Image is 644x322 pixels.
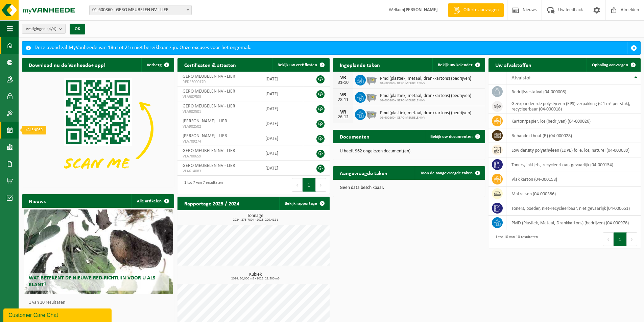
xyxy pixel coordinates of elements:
img: Download de VHEPlus App [22,72,174,186]
span: 01-600860 - GERO MEUBELEN NV [380,116,471,120]
a: Toon de aangevraagde taken [415,166,484,180]
count: (4/4) [47,27,56,31]
span: Bekijk uw certificaten [278,63,317,67]
span: VLA902503 [183,94,255,100]
span: VLA614083 [183,169,255,174]
a: Bekijk uw certificaten [272,58,329,72]
h2: Nieuws [22,194,52,207]
div: 31-10 [336,80,350,85]
span: 2024: 30,000 m3 - 2025: 22,500 m3 [181,277,330,280]
button: Vestigingen(4/4) [22,24,66,34]
span: GERO MEUBELEN NV - LIER [183,148,235,153]
div: Deze avond zal MyVanheede van 18u tot 21u niet bereikbaar zijn. Onze excuses voor het ongemak. [34,42,627,54]
span: 01-600860 - GERO MEUBELEN NV [380,99,471,103]
button: 1 [614,232,627,246]
h3: Kubiek [181,272,330,280]
td: geëxpandeerde polystyreen (EPS) verpakking (< 1 m² per stuk), recycleerbaar (04-000018) [506,99,641,114]
td: [DATE] [260,146,303,161]
a: Offerte aanvragen [448,3,504,17]
span: GERO MEUBELEN NV - LIER [183,74,235,79]
button: Previous [292,178,303,192]
td: low density polyethyleen (LDPE) folie, los, naturel (04-000039) [506,143,641,157]
h3: Tonnage [181,214,330,222]
a: Bekijk uw documenten [425,130,484,143]
a: Ophaling aanvragen [587,58,640,72]
strong: [PERSON_NAME] [404,7,438,13]
div: 1 tot 10 van 10 resultaten [492,232,538,247]
div: VR [336,92,350,98]
h2: Ingeplande taken [333,58,387,71]
span: Pmd (plastiek, metaal, drankkartons) (bedrijven) [380,76,471,81]
span: RED25000170 [183,79,255,85]
span: VLA902502 [183,124,255,129]
h2: Certificaten & attesten [177,58,243,71]
button: Previous [603,232,614,246]
p: Geen data beschikbaar. [340,185,478,190]
td: behandeld hout (B) (04-000028) [506,128,641,143]
span: Bekijk uw kalender [438,63,473,67]
td: bedrijfsrestafval (04-000008) [506,84,641,99]
td: [DATE] [260,86,303,101]
span: 01-600860 - GERO MEUBELEN NV - LIER [89,5,192,15]
span: [PERSON_NAME] - LIER [183,133,227,139]
a: Wat betekent de nieuwe RED-richtlijn voor u als klant? [24,209,173,294]
button: Next [316,178,326,192]
span: Offerte aanvragen [462,7,500,14]
button: Next [627,232,637,246]
button: 1 [303,178,316,192]
td: [DATE] [260,101,303,116]
p: 1 van 10 resultaten [29,300,171,305]
p: U heeft 962 ongelezen document(en). [340,149,478,154]
h2: Rapportage 2025 / 2024 [177,197,246,210]
td: toners, inktjets, recycleerbaar, gevaarlijk (04-000154) [506,157,641,172]
div: VR [336,109,350,115]
img: WB-2500-GAL-GY-01 [366,108,377,120]
span: Ophaling aanvragen [592,63,628,67]
span: GERO MEUBELEN NV - LIER [183,104,235,109]
a: Alle artikelen [132,194,173,208]
div: 26-12 [336,115,350,120]
span: Vestigingen [26,24,56,34]
div: 1 tot 7 van 7 resultaten [181,177,223,192]
span: Pmd (plastiek, metaal, drankkartons) (bedrijven) [380,110,471,116]
img: WB-2500-GAL-GY-01 [366,74,377,85]
td: matrassen (04-000386) [506,187,641,201]
td: vlak karton (04-000158) [506,172,641,187]
td: [DATE] [260,72,303,86]
a: Bekijk rapportage [279,197,329,210]
h2: Aangevraagde taken [333,166,394,179]
h2: Download nu de Vanheede+ app! [22,58,112,71]
img: WB-2500-GAL-GY-01 [366,91,377,102]
td: [DATE] [260,116,303,131]
span: GERO MEUBELEN NV - LIER [183,163,235,168]
td: [DATE] [260,131,303,146]
td: toners, poeder, niet-recycleerbaar, niet gevaarlijk (04-000651) [506,201,641,216]
button: Verberg [141,58,173,72]
div: 28-11 [336,98,350,102]
span: VLA700659 [183,154,255,159]
span: Pmd (plastiek, metaal, drankkartons) (bedrijven) [380,93,471,99]
span: Toon de aangevraagde taken [420,171,473,175]
h2: Uw afvalstoffen [488,58,538,71]
span: Afvalstof [511,75,531,81]
span: 01-600860 - GERO MEUBELEN NV - LIER [90,5,191,15]
span: Bekijk uw documenten [430,134,473,139]
iframe: chat widget [3,307,113,322]
span: VLA902501 [183,109,255,115]
span: GERO MEUBELEN NV - LIER [183,89,235,94]
div: VR [336,75,350,80]
td: karton/papier, los (bedrijven) (04-000026) [506,114,641,128]
span: [PERSON_NAME] - LIER [183,119,227,124]
span: 01-600860 - GERO MEUBELEN NV [380,81,471,85]
button: OK [70,24,85,34]
span: Verberg [147,63,162,67]
span: 2024: 275,780 t - 2025: 209,412 t [181,218,330,222]
a: Bekijk uw kalender [432,58,484,72]
td: PMD (Plastiek, Metaal, Drankkartons) (bedrijven) (04-000978) [506,216,641,230]
h2: Documenten [333,130,376,143]
span: VLA709274 [183,139,255,144]
span: Wat betekent de nieuwe RED-richtlijn voor u als klant? [29,275,156,287]
td: [DATE] [260,161,303,176]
